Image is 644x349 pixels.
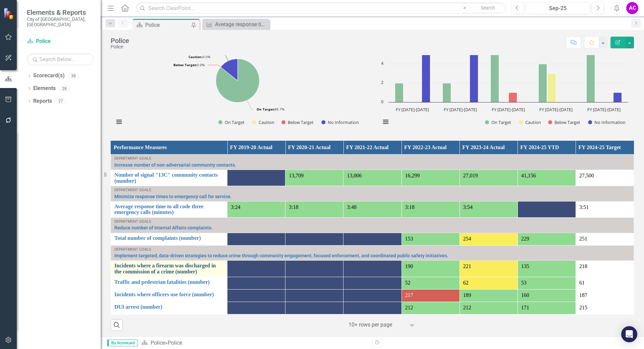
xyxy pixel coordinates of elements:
[321,119,359,125] button: Show No Information
[27,53,94,65] input: Search Below...
[114,248,630,252] div: Department Goals
[216,59,260,103] path: On Target, 6.
[526,2,590,14] button: Sep-25
[587,45,595,102] path: FY 2024-2025, 6. On Target.
[114,253,630,258] a: Implement targeted, data-driven strategies to reduce crime through community engagement, focused ...
[68,73,79,79] div: 38
[463,305,471,310] span: 212
[381,117,390,127] button: View chart menu, Year over Year Performance
[111,233,227,245] td: Double-Click to Edit Right Click for Context Menu
[579,236,587,242] span: 251
[114,194,630,199] a: Minimize response times to emergency call for service.
[114,188,630,192] div: Department Goals
[414,93,612,102] g: Below Target, bar series 3 of 4 with 5 bars.
[141,339,367,347] div: »
[289,173,304,178] span: 13,709
[111,245,634,261] td: Double-Click to Edit Right Click for Context Menu
[111,32,367,132] div: Monthly performance. Highcharts interactive chart.
[463,263,471,269] span: 221
[613,93,622,102] path: FY 2024-2025, 1. No Information.
[221,59,238,81] path: No Information, 1.
[548,74,556,102] path: FY 2023-2024, 3. Caution.
[576,289,634,302] td: Double-Click to Edit
[587,106,621,113] text: FY [DATE]-[DATE]
[491,45,499,102] path: FY 2022-2023, 6. On Target.
[471,3,504,13] button: Search
[114,279,224,285] a: Traffic and pedestrian fatalities (number)
[114,220,630,224] div: Department Goals
[463,280,469,286] span: 62
[111,289,227,302] td: Double-Click to Edit Right Click for Context Menu
[485,119,512,125] button: Show On Target
[173,62,205,67] text: 0.0%
[111,261,227,277] td: Double-Click to Edit Right Click for Context Menu
[621,326,637,342] div: Open Intercom Messenger
[579,173,594,178] span: 27,500
[114,204,224,215] a: Average response time to all code three emergency calls (minutes)
[405,292,413,298] span: 217
[521,280,527,286] span: 53
[59,86,70,91] div: 28
[111,277,227,289] td: Double-Click to Edit Right Click for Context Menu
[463,204,473,210] span: 3:54
[395,45,595,102] g: On Target, bar series 1 of 4 with 5 bars.
[395,83,404,102] path: FY 2020-2021, 2. On Target.
[588,119,625,125] button: Show No Information
[111,155,634,170] td: Double-Click to Edit Right Click for Context Menu
[151,340,165,346] a: Police
[377,32,634,132] div: Year over Year Performance. Highcharts interactive chart.
[111,218,634,233] td: Double-Click to Edit Right Click for Context Menu
[27,38,94,45] a: Police
[221,67,238,81] path: Below Target, 0.
[519,119,541,125] button: Show Caution
[463,292,471,298] span: 189
[114,163,630,168] a: Increase number of non-adversarial community contacts.
[539,64,547,102] path: FY 2023-2024, 4. On Target.
[114,172,224,184] a: Number of signal "13C" community contacts (number)
[521,263,529,269] span: 135
[111,302,227,314] td: Double-Click to Edit Right Click for Context Menu
[3,7,15,20] img: ClearPoint Strategy
[55,98,66,104] div: 27
[114,117,124,127] button: View chart menu, Monthly performance
[443,83,451,102] path: FY 2021-2022, 2. On Target.
[204,20,268,29] a: Average response time to all code three emergency calls (minutes)
[111,44,129,49] div: Police
[145,21,190,29] div: Police
[470,54,478,102] path: FY 2021-2022, 5. No Information.
[626,2,638,14] button: AC
[579,305,587,310] span: 215
[107,340,138,346] span: By Scorecard
[111,37,129,44] div: Police
[257,107,275,112] tspan: On Target:
[579,263,587,269] span: 218
[396,106,429,113] text: FY [DATE]-[DATE]
[27,16,94,28] small: City of [GEOGRAPHIC_DATA], [GEOGRAPHIC_DATA]
[111,32,365,132] svg: Interactive chart
[33,72,65,80] a: Scorecard(s)
[539,106,573,113] text: FY [DATE]-[DATE]
[33,85,56,92] a: Elements
[215,20,268,29] div: Average response time to all code three emergency calls (minutes)
[405,204,415,210] span: 3:18
[281,119,314,125] button: Show Below Target
[579,204,589,210] span: 3:51
[481,5,495,10] span: Search
[189,54,203,59] tspan: Caution:
[114,304,224,310] a: DUI arrest (number)
[252,119,274,125] button: Show Caution
[347,204,356,210] span: 3:48
[405,263,413,269] span: 190
[444,106,477,113] text: FY [DATE]-[DATE]
[521,173,536,178] span: 41,156
[576,302,634,314] td: Double-Click to Edit
[381,98,383,104] text: 0
[381,79,383,85] text: 2
[492,106,525,113] text: FY [DATE]-[DATE]
[111,186,634,202] td: Double-Click to Edit Right Click for Context Menu
[114,225,630,230] a: Reduce number of Internal Affairs complaints.
[114,157,630,161] div: Department Goals
[381,60,384,66] text: 4
[405,280,411,286] span: 52
[528,4,588,12] div: Sep-25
